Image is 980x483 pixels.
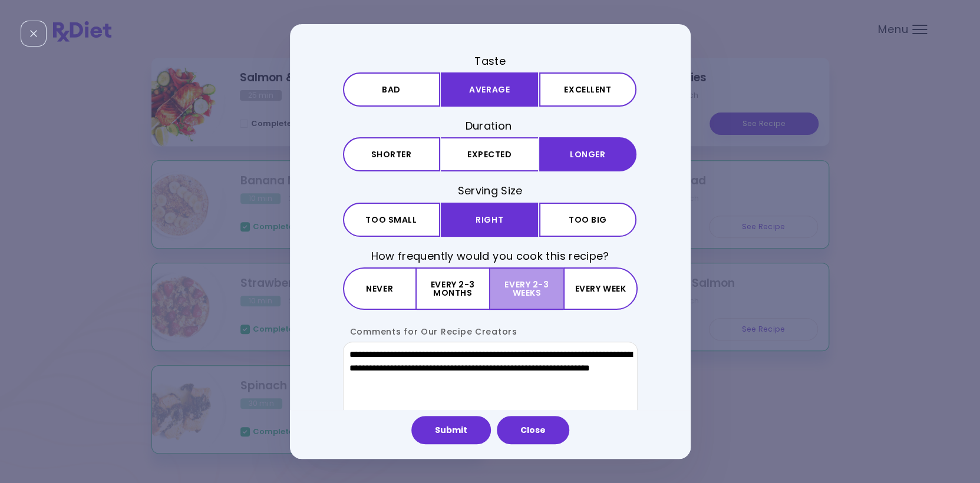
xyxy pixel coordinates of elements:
label: Comments for Our Recipe Creators [343,326,517,338]
button: Too big [539,203,636,237]
span: Too small [365,216,417,224]
button: Longer [539,137,636,171]
h3: Duration [343,118,638,133]
button: Expected [441,137,538,171]
button: Every 2-3 months [417,267,490,310]
button: Every week [563,267,637,310]
button: Bad [343,72,440,107]
h3: Taste [343,54,638,68]
button: Submit [411,416,491,444]
button: Too small [343,203,440,237]
button: Right [441,203,538,237]
button: Close [497,416,569,444]
h3: Serving Size [343,183,638,198]
button: Never [343,267,417,310]
span: Too big [569,216,607,224]
h3: How frequently would you cook this recipe? [343,249,638,263]
button: Average [441,72,538,107]
div: Close [21,21,47,47]
button: Shorter [343,137,440,171]
button: Excellent [539,72,636,107]
button: Every 2-3 weeks [490,267,563,310]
